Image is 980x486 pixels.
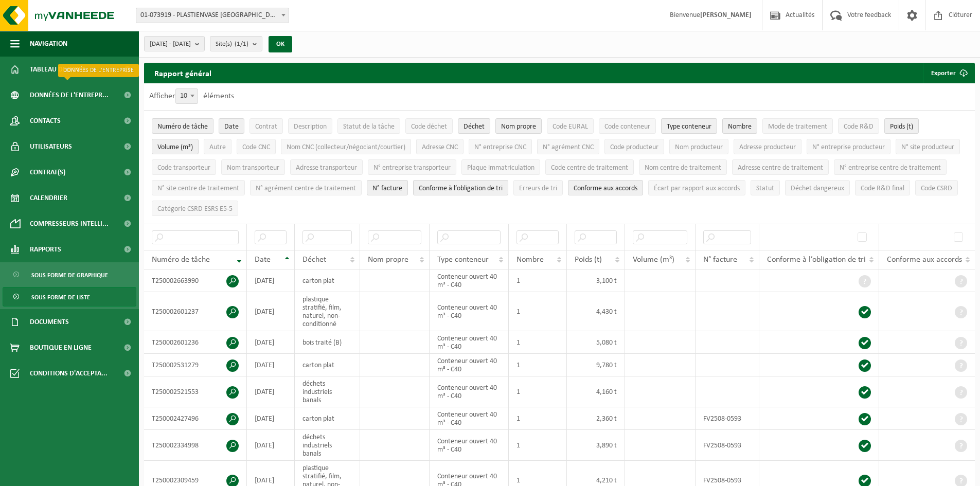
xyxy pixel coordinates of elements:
td: T250002663990 [144,269,247,292]
button: DéchetDéchet: Activate to sort [458,118,490,134]
button: Adresse transporteurAdresse transporteur: Activate to sort [290,159,363,175]
span: Type conteneur [437,256,489,264]
button: Catégorie CSRD ESRS E5-5Catégorie CSRD ESRS E5-5: Activate to sort [152,201,238,216]
button: Code centre de traitementCode centre de traitement: Activate to sort [545,159,634,175]
td: 2,360 t [567,407,625,430]
td: FV2508-0593 [696,407,759,430]
button: Code R&D finalCode R&amp;D final: Activate to sort [855,180,910,195]
span: 10 [176,89,198,103]
td: 4,430 t [567,292,625,331]
button: Nom producteurNom producteur: Activate to sort [669,139,728,154]
span: 01-073919 - PLASTIENVASE FRANCIA - ARRAS [136,8,289,23]
span: Erreurs de tri [519,185,557,192]
td: 1 [509,292,567,331]
td: 9,780 t [567,354,625,376]
span: 10 [175,88,198,104]
span: Poids (t) [890,123,913,131]
td: Conteneur ouvert 40 m³ - C40 [430,354,509,376]
td: [DATE] [247,331,295,354]
button: N° factureN° facture: Activate to sort [367,180,408,195]
span: Nom propre [501,123,536,131]
button: Poids (t)Poids (t): Activate to sort [884,118,919,134]
button: N° site centre de traitementN° site centre de traitement: Activate to sort [152,180,245,195]
span: Volume (m³) [633,256,674,264]
span: Code CSRD [921,185,952,192]
button: Nom transporteurNom transporteur: Activate to sort [221,159,285,175]
td: carton plat [295,269,360,292]
td: [DATE] [247,376,295,407]
td: Conteneur ouvert 40 m³ - C40 [430,376,509,407]
button: N° site producteurN° site producteur : Activate to sort [896,139,960,154]
button: N° entreprise centre de traitementN° entreprise centre de traitement: Activate to sort [834,159,947,175]
span: Date [224,123,239,131]
span: Compresseurs intelli... [30,211,109,237]
td: T250002521553 [144,376,247,407]
span: Code transporteur [157,164,210,172]
label: Afficher éléments [149,92,234,100]
button: Statut de la tâcheStatut de la tâche: Activate to sort [337,118,400,134]
td: [DATE] [247,354,295,376]
span: Code EURAL [553,123,588,131]
span: Sous forme de graphique [31,265,108,285]
td: 1 [509,430,567,461]
button: Nom propreNom propre: Activate to sort [495,118,542,134]
td: 1 [509,331,567,354]
button: Code CSRDCode CSRD: Activate to sort [915,180,958,195]
span: Adresse producteur [739,143,796,151]
span: Numéro de tâche [157,123,208,131]
span: N° entreprise CNC [474,143,526,151]
td: carton plat [295,407,360,430]
span: [DATE] - [DATE] [150,37,191,52]
span: Code centre de traitement [551,164,628,172]
button: N° agrément centre de traitementN° agrément centre de traitement: Activate to sort [250,180,362,195]
span: N° agrément CNC [543,143,594,151]
td: 3,890 t [567,430,625,461]
span: Type conteneur [667,123,711,131]
strong: [PERSON_NAME] [700,11,752,19]
td: 5,080 t [567,331,625,354]
span: Mode de traitement [768,123,827,131]
button: Conforme aux accords : Activate to sort [568,180,643,195]
button: Code transporteurCode transporteur: Activate to sort [152,159,216,175]
td: Conteneur ouvert 40 m³ - C40 [430,407,509,430]
button: Adresse CNCAdresse CNC: Activate to sort [416,139,464,154]
span: Adresse centre de traitement [738,164,823,172]
button: Erreurs de triErreurs de tri: Activate to sort [513,180,563,195]
span: Code R&D [844,123,874,131]
span: Nombre [728,123,752,131]
iframe: chat widget [5,463,172,486]
td: bois traité (B) [295,331,360,354]
button: DateDate: Activate to sort [219,118,244,134]
span: Sous forme de liste [31,287,90,307]
span: Site(s) [216,37,248,52]
button: Code conteneurCode conteneur: Activate to sort [599,118,656,134]
span: Conditions d'accepta... [30,361,108,386]
td: [DATE] [247,292,295,331]
span: Écart par rapport aux accords [654,185,740,192]
button: N° entreprise transporteurN° entreprise transporteur: Activate to sort [368,159,456,175]
button: Déchet dangereux : Activate to sort [785,180,850,195]
span: Nombre [516,256,544,264]
td: T250002334998 [144,430,247,461]
span: Déchet [464,123,485,131]
td: [DATE] [247,269,295,292]
span: N° facture [703,256,737,264]
span: 01-073919 - PLASTIENVASE FRANCIA - ARRAS [136,8,289,23]
button: OK [269,36,292,52]
button: N° agrément CNCN° agrément CNC: Activate to sort [537,139,599,154]
span: Code R&D final [861,185,904,192]
span: Conforme aux accords [887,256,962,264]
span: Rapports [30,237,61,262]
button: Code déchetCode déchet: Activate to sort [405,118,453,134]
span: N° site producteur [901,143,954,151]
td: T250002601237 [144,292,247,331]
span: Déchet dangereux [791,185,844,192]
button: Numéro de tâcheNuméro de tâche: Activate to remove sorting [152,118,213,134]
span: N° entreprise centre de traitement [840,164,941,172]
td: plastique stratifié, film, naturel, non-conditionné [295,292,360,331]
span: N° site centre de traitement [157,185,239,192]
td: Conteneur ouvert 40 m³ - C40 [430,292,509,331]
td: déchets industriels banals [295,376,360,407]
span: Boutique en ligne [30,335,92,361]
span: Déchet [302,256,326,264]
